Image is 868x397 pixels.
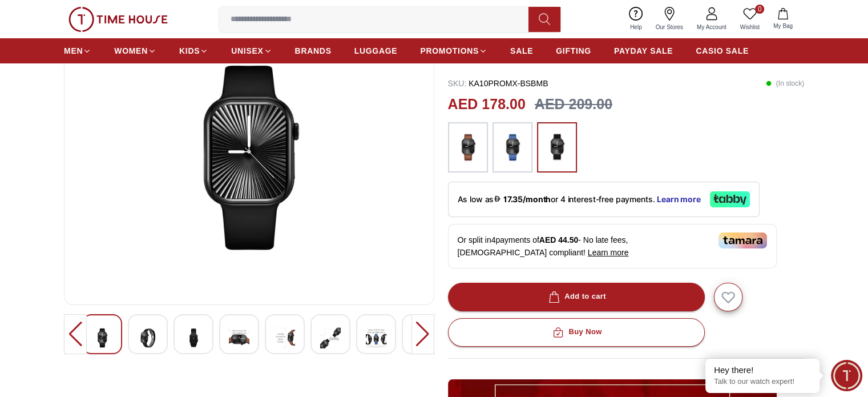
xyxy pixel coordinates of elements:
img: ... [498,128,527,167]
span: AED 44.50 [539,235,578,244]
span: UNISEX [231,45,263,57]
span: WOMEN [114,45,148,57]
button: My Bag [766,6,800,33]
div: Buy Now [550,326,601,339]
a: LUGGAGE [354,41,398,61]
a: GIFTING [556,41,591,61]
a: Our Stores [649,5,690,34]
div: Chat Widget [831,360,862,391]
button: Buy Now [448,318,705,347]
img: ... [68,7,168,32]
img: Kenneth Scott Unisex Smart Multi Color Dial Watch - KA10PROMX-BSBBD [138,324,158,352]
h3: AED 209.00 [535,94,612,115]
span: My Account [692,23,731,31]
button: Add to cart [448,283,705,311]
span: SALE [510,45,533,57]
span: LUGGAGE [354,45,398,57]
img: Tamara [718,232,767,248]
img: Kenneth Scott Unisex Smart Multi Color Dial Watch - KA10PROMX-BSBBD [229,324,249,352]
a: UNISEX [231,41,272,61]
span: SKU : [448,79,467,88]
span: PAYDAY SALE [614,45,673,57]
a: WOMEN [114,41,156,61]
a: KIDS [179,41,208,61]
p: ( In stock ) [766,78,804,89]
a: MEN [64,41,91,61]
img: Kenneth Scott Unisex Smart Multi Color Dial Watch - KA10PROMX-BSBBD [74,21,425,295]
img: Kenneth Scott Unisex Smart Multi Color Dial Watch - KA10PROMX-BSBBD [320,324,341,352]
a: 0Wishlist [733,5,766,34]
p: Talk to our watch expert! [714,377,811,387]
span: PROMOTIONS [420,45,479,57]
span: Learn more [588,248,629,257]
img: ... [454,128,482,167]
img: Kenneth Scott Unisex Smart Multi Color Dial Watch - KA10PROMX-BSBBD [274,324,295,352]
a: SALE [510,41,533,61]
a: BRANDS [295,41,332,61]
span: Wishlist [736,23,764,31]
span: CASIO SALE [696,45,749,57]
span: GIFTING [556,45,591,57]
div: Or split in 4 payments of - No late fees, [DEMOGRAPHIC_DATA] compliant! [448,224,777,268]
div: Hey there! [714,364,811,376]
span: My Bag [769,22,797,30]
span: 0 [755,5,764,14]
img: Kenneth Scott Unisex Smart Multi Color Dial Watch - KA10PROMX-BSBBD [92,324,112,352]
a: CASIO SALE [696,41,749,61]
p: KA10PROMX-BSBMB [448,78,548,89]
span: BRANDS [295,45,332,57]
span: Our Stores [651,23,688,31]
a: Help [623,5,649,34]
img: ... [543,128,571,167]
img: Kenneth Scott Unisex Smart Multi Color Dial Watch - KA10PROMX-BSBBD [183,324,204,352]
h2: AED 178.00 [448,94,526,115]
a: PROMOTIONS [420,41,487,61]
img: Kenneth Scott Unisex Smart Multi Color Dial Watch - KA10PROMX-BSBBD [366,324,386,352]
a: PAYDAY SALE [614,41,673,61]
span: KIDS [179,45,200,57]
div: Add to cart [546,290,606,303]
span: MEN [64,45,83,57]
span: Help [625,23,647,31]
